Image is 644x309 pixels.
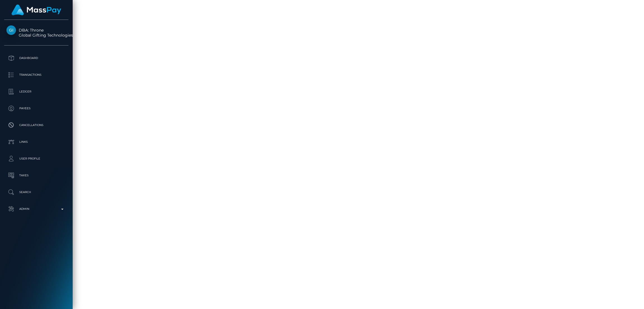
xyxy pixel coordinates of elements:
[4,152,68,166] a: User Profile
[6,71,66,79] p: Transactions
[4,185,68,199] a: Search
[6,154,66,163] p: User Profile
[4,135,68,149] a: Links
[4,168,68,182] a: Taxes
[6,54,66,62] p: Dashboard
[4,118,68,132] a: Cancellations
[4,101,68,115] a: Payees
[4,202,68,216] a: Admin
[4,68,68,82] a: Transactions
[6,138,66,146] p: Links
[6,171,66,180] p: Taxes
[4,51,68,65] a: Dashboard
[6,188,66,196] p: Search
[6,87,66,96] p: Ledger
[4,28,68,38] span: DBA: Throne Global Gifting Technologies Inc
[4,85,68,99] a: Ledger
[11,4,61,15] img: MassPay Logo
[6,25,16,35] img: Global Gifting Technologies Inc
[6,104,66,113] p: Payees
[6,121,66,129] p: Cancellations
[6,205,66,213] p: Admin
